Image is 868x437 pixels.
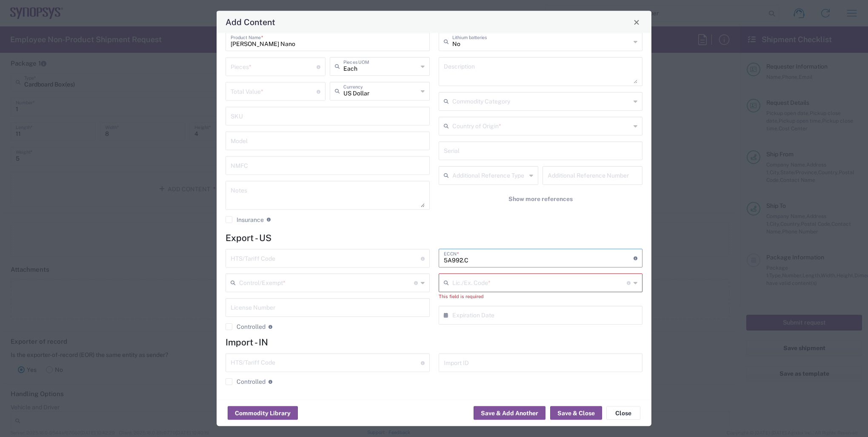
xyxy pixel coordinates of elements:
label: Controlled [226,324,266,331]
label: Insurance [226,216,264,223]
h4: Add Content [226,16,275,28]
div: This field is required [439,293,643,300]
h4: Import - IN [226,337,642,348]
button: Commodity Library [228,406,298,420]
button: Save & Add Another [474,406,545,420]
button: Save & Close [550,406,602,420]
label: Controlled [226,379,266,385]
button: Close [631,16,642,28]
h4: Export - US [226,233,642,243]
span: Show more references [508,195,573,203]
button: Close [606,406,640,420]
